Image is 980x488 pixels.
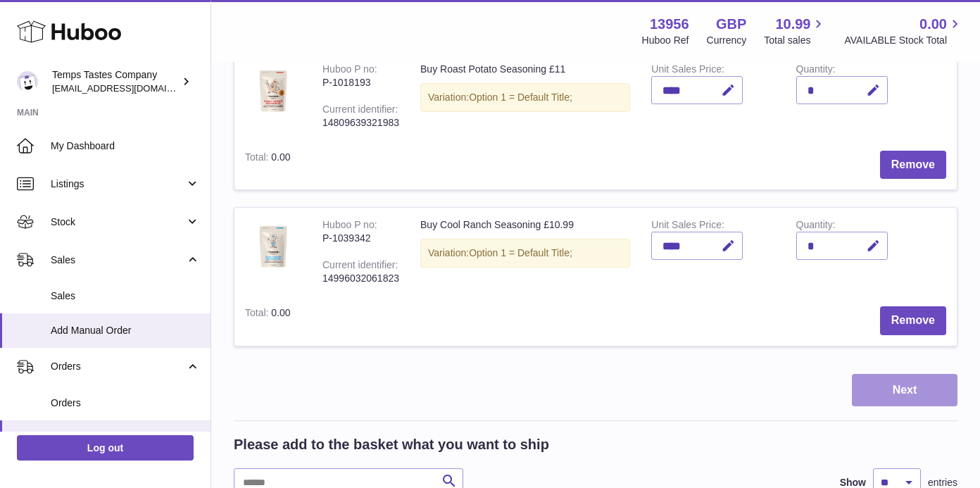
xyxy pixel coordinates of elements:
span: Sales [51,289,200,303]
div: P-1039342 [322,232,399,245]
label: Total [245,307,271,322]
label: Unit Sales Price [651,219,724,234]
span: [EMAIL_ADDRESS][DOMAIN_NAME] [52,82,207,94]
div: Current identifier [322,259,398,274]
td: Buy Roast Potato Seasoning £11 [410,52,641,139]
img: Buy Roast Potato Seasoning £11 [245,63,301,119]
div: Variation: [420,239,630,268]
span: Orders [51,360,185,373]
span: My Dashboard [51,139,200,153]
span: Stock [51,215,185,229]
span: Sales [51,254,185,267]
span: Total sales [764,34,827,47]
span: AVAILABLE Stock Total [844,34,963,47]
span: Option 1 = Default Title; [469,247,572,258]
strong: GBP [716,15,746,34]
img: Temps@tempstastesco.com [17,71,38,92]
span: Orders [51,396,200,410]
span: Listings [51,177,185,191]
div: Variation: [420,83,630,112]
div: P-1018193 [322,76,399,89]
button: Remove [880,151,946,180]
a: Log out [17,435,194,461]
div: Currency [707,34,747,47]
div: Huboo P no [322,63,377,78]
a: 10.99 Total sales [764,15,827,47]
label: Quantity [796,219,836,234]
div: Temps Tastes Company [52,68,179,95]
span: Add Manual Order [51,324,200,337]
span: Add Manual Order [51,431,200,444]
label: Quantity [796,63,836,78]
span: 10.99 [775,15,810,34]
label: Unit Sales Price [651,63,724,78]
div: 14809639321983 [322,116,399,130]
span: 0.00 [271,307,290,318]
label: Total [245,151,271,166]
button: Next [852,374,957,407]
span: Option 1 = Default Title; [469,92,572,103]
strong: 13956 [650,15,689,34]
span: 0.00 [919,15,947,34]
div: Current identifier [322,104,398,118]
img: Buy Cool Ranch Seasoning £10.99 [245,218,301,275]
div: Huboo Ref [642,34,689,47]
a: 0.00 AVAILABLE Stock Total [844,15,963,47]
div: 14996032061823 [322,272,399,285]
button: Remove [880,306,946,335]
div: Huboo P no [322,219,377,234]
span: 0.00 [271,151,290,163]
td: Buy Cool Ranch Seasoning £10.99 [410,208,641,295]
h2: Please add to the basket what you want to ship [234,435,549,454]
